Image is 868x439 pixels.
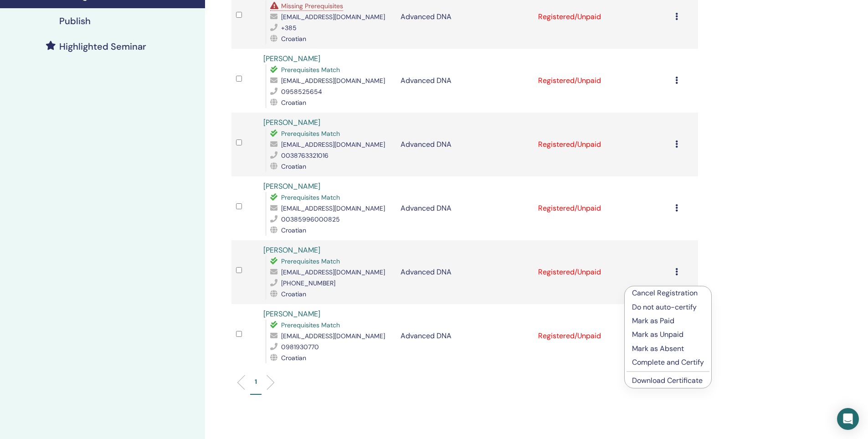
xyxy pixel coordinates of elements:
[281,162,306,170] span: Croatian
[281,204,385,212] span: [EMAIL_ADDRESS][DOMAIN_NAME]
[263,245,320,255] a: [PERSON_NAME]
[281,354,306,362] span: Croatian
[632,302,704,313] p: Do not auto-certify
[281,98,306,107] span: Croatian
[396,113,533,176] td: Advanced DNA
[281,193,340,201] span: Prerequisites Match
[396,176,533,240] td: Advanced DNA
[396,240,533,304] td: Advanced DNA
[281,332,385,340] span: [EMAIL_ADDRESS][DOMAIN_NAME]
[281,13,385,21] span: [EMAIL_ADDRESS][DOMAIN_NAME]
[263,309,320,319] a: [PERSON_NAME]
[281,88,322,96] span: 0958525654
[59,41,146,52] h4: Highlighted Seminar
[281,215,340,223] span: 00385996000825
[281,35,306,43] span: Croatian
[281,140,385,149] span: [EMAIL_ADDRESS][DOMAIN_NAME]
[281,279,335,287] span: [PHONE_NUMBER]
[59,15,91,26] h4: Publish
[281,268,385,276] span: [EMAIL_ADDRESS][DOMAIN_NAME]
[281,2,343,10] span: Missing Prerequisites
[632,288,704,299] p: Cancel Registration
[396,304,533,368] td: Advanced DNA
[281,129,340,138] span: Prerequisites Match
[632,343,704,354] p: Mark as Absent
[396,49,533,113] td: Advanced DNA
[263,118,320,127] a: [PERSON_NAME]
[632,357,704,368] p: Complete and Certify
[837,408,859,430] div: Open Intercom Messenger
[281,151,329,160] span: 0038763321016
[281,290,306,298] span: Croatian
[263,54,320,63] a: [PERSON_NAME]
[281,24,297,32] span: +385
[263,181,320,191] a: [PERSON_NAME]
[281,321,340,329] span: Prerequisites Match
[255,377,257,387] p: 1
[281,257,340,265] span: Prerequisites Match
[281,343,319,351] span: 0981930770
[632,315,704,326] p: Mark as Paid
[281,226,306,234] span: Croatian
[281,77,385,85] span: [EMAIL_ADDRESS][DOMAIN_NAME]
[632,376,703,385] a: Download Certificate
[632,329,704,340] p: Mark as Unpaid
[281,66,340,74] span: Prerequisites Match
